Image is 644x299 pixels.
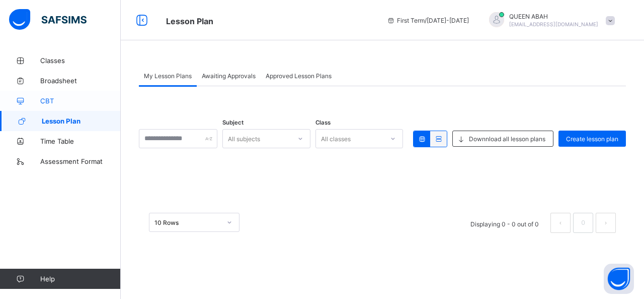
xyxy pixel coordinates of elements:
span: Lesson Plan [42,117,121,125]
li: 上一页 [550,213,571,233]
span: Class [315,119,331,126]
span: session/term information [387,17,469,24]
span: [EMAIL_ADDRESS][DOMAIN_NAME] [509,21,598,27]
button: Open asap [604,264,634,294]
li: 下一页 [596,213,616,233]
div: QUEENABAH [479,12,620,29]
span: CBT [40,97,121,105]
button: next page [596,213,616,233]
a: 0 [578,216,588,229]
span: Awaiting Approvals [202,72,256,80]
img: safsims [9,9,87,30]
span: Broadsheet [40,77,121,85]
span: Approved Lesson Plans [266,72,332,80]
div: All subjects [228,129,260,148]
span: Classes [40,56,121,65]
span: Assessment Format [40,157,121,165]
span: Subject [222,119,244,126]
span: Create lesson plan [566,135,618,143]
li: Displaying 0 - 0 out of 0 [463,213,546,233]
span: My Lesson Plans [144,72,192,80]
span: Time Table [40,137,121,145]
span: Downnload all lesson plans [469,135,545,143]
li: 0 [573,213,593,233]
div: 10 Rows [154,219,221,226]
span: QUEEN ABAH [509,13,598,20]
span: Lesson Plan [166,16,213,26]
span: Help [40,275,120,283]
button: prev page [550,213,571,233]
div: All classes [321,129,351,148]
